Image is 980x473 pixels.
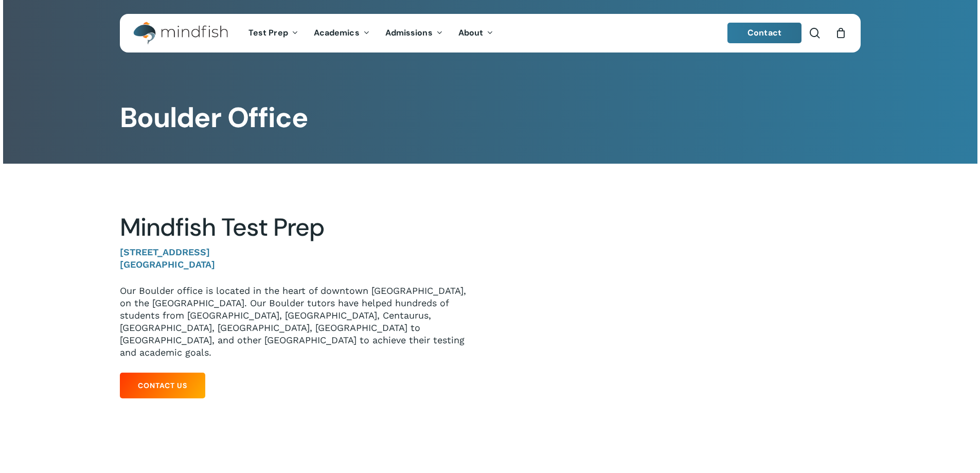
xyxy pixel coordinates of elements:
nav: Main Menu [241,14,501,52]
span: Admissions [385,27,433,38]
strong: [STREET_ADDRESS] [120,247,210,257]
header: Main Menu [120,14,861,52]
h2: Mindfish Test Prep [120,213,475,242]
a: Contact [727,23,801,43]
span: Test Prep [248,27,288,38]
a: Test Prep [241,29,306,38]
span: Academics [314,27,360,38]
span: Contact Us [138,380,187,391]
a: About [451,29,502,38]
a: Cart [835,27,847,39]
p: Our Boulder office is located in the heart of downtown [GEOGRAPHIC_DATA], on the [GEOGRAPHIC_DATA... [120,285,475,359]
span: About [458,27,484,38]
h1: Boulder Office [120,101,860,134]
span: Contact [747,27,781,38]
a: Academics [306,29,378,38]
a: Contact Us [120,373,205,398]
a: Admissions [378,29,451,38]
strong: [GEOGRAPHIC_DATA] [120,259,215,270]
